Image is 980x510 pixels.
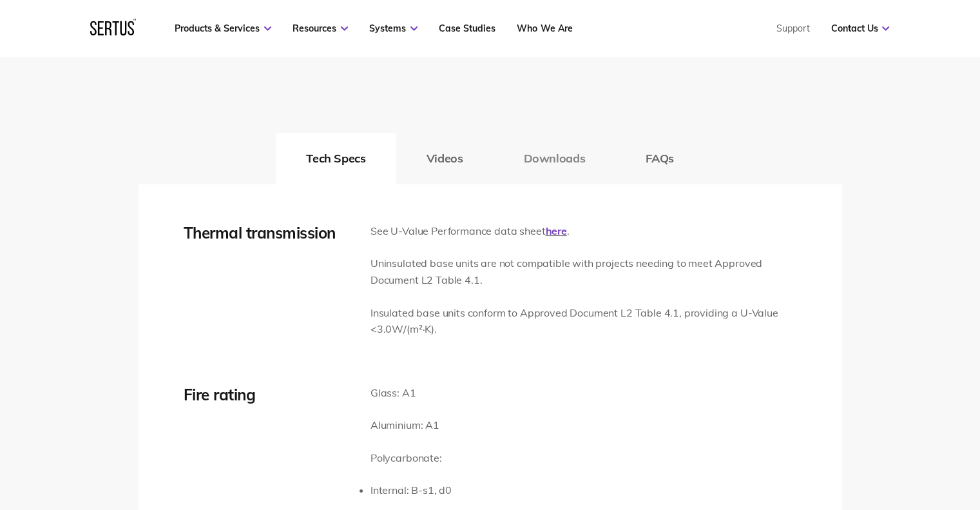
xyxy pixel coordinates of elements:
button: Videos [396,133,494,184]
a: Systems [369,23,418,34]
p: Polycarbonate: [370,450,459,467]
button: FAQs [615,133,704,184]
a: Contact Us [831,23,889,34]
iframe: Chat Widget [749,361,980,510]
p: See U-Value Performance data sheet . [370,223,797,240]
a: Resources [293,23,348,34]
p: Aluminium: A1 [370,417,459,434]
p: Glass: A1 [370,385,459,402]
a: Products & Services [175,23,271,34]
li: Internal: B-s1, d0 [370,482,459,499]
div: Thermal transmission [184,223,351,242]
a: Who We Are [517,23,572,34]
p: Insulated base units conform to Approved Document L2 Table 4.1, providing a U-Value <3.0W/(m²·K). [370,305,797,338]
p: Uninsulated base units are not compatible with projects needing to meet Approved Document L2 Tabl... [370,255,797,288]
button: Downloads [493,133,615,184]
a: Case Studies [439,23,495,34]
a: here [545,224,566,237]
div: Fire rating [184,385,351,404]
a: Support [776,23,809,34]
